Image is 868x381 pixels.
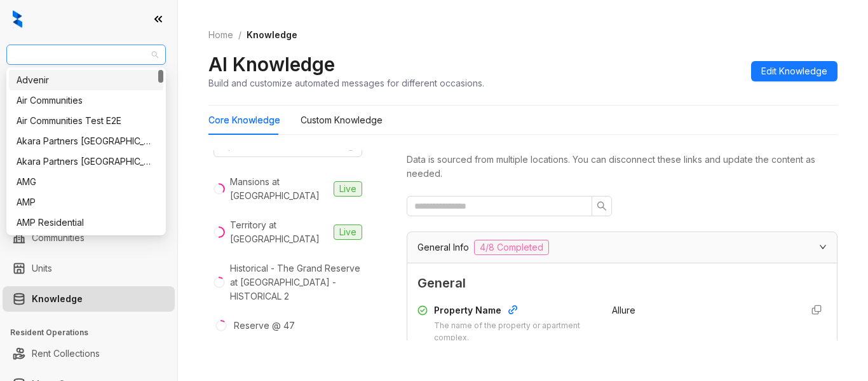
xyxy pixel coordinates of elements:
[17,134,156,148] div: Akara Partners [GEOGRAPHIC_DATA]
[14,45,158,64] span: United Apartment Group
[32,286,83,312] a: Knowledge
[9,172,163,192] div: AMG
[9,90,163,111] div: Air Communities
[9,151,163,172] div: Akara Partners Phoenix
[230,261,362,303] div: Historical - The Grand Reserve at [GEOGRAPHIC_DATA] - HISTORICAL 2
[206,28,236,42] a: Home
[32,341,100,366] a: Rent Collections
[9,111,163,131] div: Air Communities Test E2E
[230,218,329,246] div: Territory at [GEOGRAPHIC_DATA]
[819,243,827,251] span: expanded
[17,94,156,107] div: Air Communities
[9,192,163,212] div: AMP
[334,225,362,240] span: Live
[230,175,329,203] div: Mansions at [GEOGRAPHIC_DATA]
[17,175,156,189] div: AMG
[208,52,335,76] h2: AI Knowledge
[612,305,635,315] span: Allure
[3,85,175,111] li: Leads
[597,201,607,211] span: search
[3,225,175,251] li: Communities
[434,303,597,320] div: Property Name
[3,170,175,196] li: Collections
[17,216,156,230] div: AMP Residential
[434,320,597,344] div: The name of the property or apartment complex.
[32,225,85,251] a: Communities
[32,256,52,281] a: Units
[3,140,175,165] li: Leasing
[334,181,362,197] span: Live
[234,319,295,333] div: Reserve @ 47
[9,212,163,233] div: AMP Residential
[407,232,837,263] div: General Info4/8 Completed
[407,153,837,181] div: Data is sourced from multiple locations. You can disconnect these links and update the content as...
[247,29,297,40] span: Knowledge
[17,73,156,87] div: Advenir
[238,28,241,42] li: /
[208,76,484,90] div: Build and customize automated messages for different occasions.
[3,341,175,366] li: Rent Collections
[3,286,175,312] li: Knowledge
[3,256,175,281] li: Units
[17,155,156,169] div: Akara Partners [GEOGRAPHIC_DATA]
[301,113,383,127] div: Custom Knowledge
[9,70,163,90] div: Advenir
[761,64,827,78] span: Edit Knowledge
[17,195,156,209] div: AMP
[417,274,827,293] span: General
[474,240,549,255] span: 4/8 Completed
[17,114,156,128] div: Air Communities Test E2E
[208,113,280,127] div: Core Knowledge
[10,327,177,338] h3: Resident Operations
[751,61,837,81] button: Edit Knowledge
[417,240,469,254] span: General Info
[9,131,163,151] div: Akara Partners Nashville
[13,10,22,28] img: logo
